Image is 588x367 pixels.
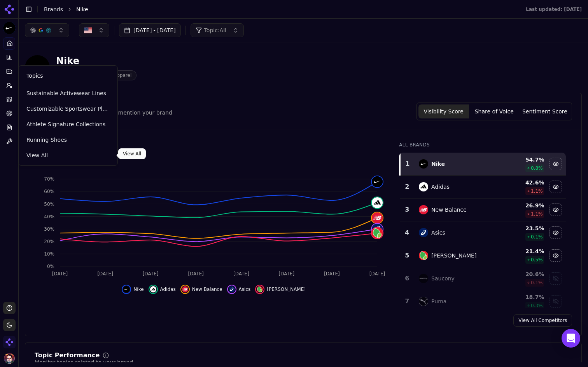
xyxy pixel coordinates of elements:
[400,290,566,313] tr: 7pumaPuma18.7%0.3%Show puma data
[502,293,544,301] div: 18.7 %
[133,286,143,292] span: Nike
[44,189,54,194] tspan: 60%
[531,257,543,263] span: 0.5 %
[531,211,543,217] span: 1.1 %
[26,105,110,113] span: Customizable Sportswear Platforms
[531,165,543,171] span: 0.8 %
[26,72,43,80] span: Topics
[502,247,544,255] div: 21.4 %
[35,352,100,358] div: Topic Performance
[4,353,15,364] button: Open user button
[324,271,340,277] tspan: [DATE]
[123,151,141,157] p: View All
[502,179,544,186] div: 42.6 %
[502,224,544,232] div: 23.5 %
[26,89,110,97] span: Sustainable Activewear Lines
[520,104,570,118] button: Sentiment Score
[123,286,129,292] img: nike
[403,228,411,237] div: 4
[22,102,114,116] a: Customizable Sportswear Platforms
[372,224,383,235] img: asics
[143,271,159,277] tspan: [DATE]
[372,197,383,208] img: adidas
[549,226,562,239] button: Hide asics data
[403,274,411,283] div: 6
[502,156,544,163] div: 54.7 %
[549,204,562,216] button: Hide new balance data
[369,271,385,277] tspan: [DATE]
[44,142,383,156] div: 54.7%
[400,176,566,198] tr: 2adidasAdidas42.6%1.1%Hide adidas data
[531,234,543,240] span: 0.1 %
[255,285,306,294] button: Hide brooks data
[192,286,222,292] span: New Balance
[549,295,562,308] button: Show puma data
[403,251,411,260] div: 5
[3,336,16,348] button: Open organization switcher
[227,285,251,294] button: Hide asics data
[419,297,428,306] img: puma
[257,286,263,292] img: brooks
[267,286,306,292] span: [PERSON_NAME]
[403,182,411,191] div: 2
[233,271,249,277] tspan: [DATE]
[182,286,188,292] img: new balance
[400,244,566,267] tr: 5brooks[PERSON_NAME]21.4%0.5%Hide brooks data
[44,5,510,13] nav: breadcrumb
[22,148,114,162] a: View All
[122,285,143,294] button: Hide nike data
[502,270,544,278] div: 20.6 %
[431,229,445,237] div: Asics
[403,205,411,214] div: 3
[400,153,566,176] tr: 1nikeNike54.7%0.8%Hide nike data
[26,120,110,128] span: Athlete Signature Collections
[22,117,114,131] a: Athlete Signature Collections
[3,22,16,34] button: Current brand: Nike
[431,183,450,191] div: Adidas
[431,275,455,282] div: Saucony
[400,198,566,221] tr: 3new balanceNew Balance26.9%1.1%Hide new balance data
[549,249,562,262] button: Hide brooks data
[97,271,113,277] tspan: [DATE]
[531,303,543,309] span: 0.3 %
[372,212,383,223] img: new balance
[44,202,54,207] tspan: 50%
[549,272,562,285] button: Show saucony data
[239,286,251,292] span: Asics
[531,280,543,286] span: 0.1 %
[502,202,544,209] div: 26.9 %
[204,26,226,34] span: Topic: All
[279,271,295,277] tspan: [DATE]
[400,221,566,244] tr: 4asicsAsics23.5%0.1%Hide asics data
[47,264,54,269] tspan: 0%
[22,133,114,147] a: Running Shoes
[149,285,176,294] button: Hide adidas data
[419,274,428,283] img: saucony
[35,358,133,366] div: Monitor topics related to your brand
[562,329,580,348] div: Open Intercom Messenger
[26,151,110,159] span: View All
[431,206,467,214] div: New Balance
[76,5,88,13] span: Nike
[44,251,54,257] tspan: 10%
[372,176,383,187] img: nike
[419,228,428,237] img: asics
[513,314,572,327] a: View All Competitors
[44,6,63,12] a: Brands
[372,228,383,238] img: brooks
[403,297,411,306] div: 7
[3,22,16,34] img: Nike
[549,158,562,170] button: Hide nike data
[160,286,176,292] span: Adidas
[404,159,411,169] div: 1
[469,104,520,118] button: Share of Voice
[419,205,428,214] img: new balance
[400,267,566,290] tr: 6sauconySaucony20.6%0.1%Show saucony data
[25,55,50,80] img: Nike
[44,239,54,244] tspan: 20%
[44,214,54,219] tspan: 40%
[419,182,428,191] img: adidas
[44,176,54,182] tspan: 70%
[188,271,204,277] tspan: [DATE]
[52,271,68,277] tspan: [DATE]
